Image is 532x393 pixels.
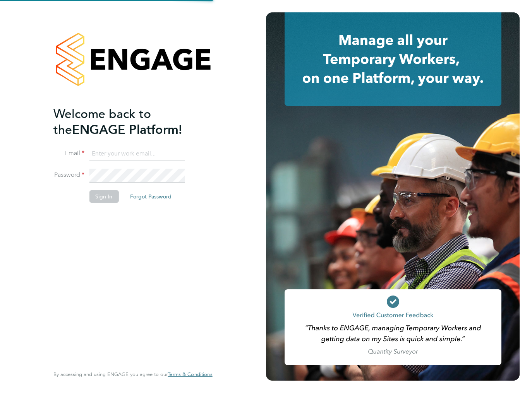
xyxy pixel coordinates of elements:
[53,149,84,157] label: Email
[124,190,178,203] button: Forgot Password
[53,171,84,179] label: Password
[53,371,212,378] span: By accessing and using ENGAGE you agree to our
[89,190,118,203] button: Sign In
[168,371,212,378] a: Terms & Conditions
[53,106,151,137] span: Welcome back to the
[53,106,204,138] h2: ENGAGE Platform!
[89,147,185,161] input: Enter your work email...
